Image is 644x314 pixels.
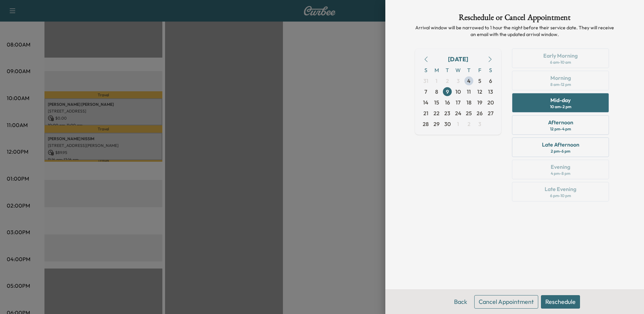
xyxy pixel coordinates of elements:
[477,109,483,117] span: 26
[445,98,450,106] span: 16
[488,109,493,117] span: 27
[455,88,461,96] span: 10
[548,118,573,126] div: Afternoon
[435,88,438,96] span: 8
[550,126,571,132] div: 12 pm - 4 pm
[463,65,474,75] span: T
[550,104,571,109] div: 10 am - 2 pm
[474,65,485,75] span: F
[433,109,440,117] span: 22
[487,98,494,106] span: 20
[485,65,496,75] span: S
[444,109,450,117] span: 23
[446,88,449,96] span: 9
[542,140,579,149] div: Late Afternoon
[453,65,463,75] span: W
[477,98,482,106] span: 19
[415,24,614,38] p: Arrival window will be narrowed to 1 hour the night before their service date. They will receive ...
[420,65,431,75] span: S
[446,77,449,85] span: 2
[448,55,468,64] div: [DATE]
[467,77,471,85] span: 4
[478,77,481,85] span: 5
[468,120,471,128] span: 2
[423,120,429,128] span: 28
[466,109,472,117] span: 25
[455,109,461,117] span: 24
[467,88,471,96] span: 11
[450,295,472,309] button: Back
[488,88,493,96] span: 13
[444,120,451,128] span: 30
[478,120,481,128] span: 3
[415,13,614,24] h1: Reschedule or Cancel Appointment
[423,98,428,106] span: 14
[489,77,492,85] span: 6
[431,65,442,75] span: M
[423,109,428,117] span: 21
[474,295,538,309] button: Cancel Appointment
[466,98,472,106] span: 18
[423,77,428,85] span: 31
[433,120,440,128] span: 29
[541,295,580,309] button: Reschedule
[456,98,460,106] span: 17
[550,96,571,104] div: Mid-day
[424,88,427,96] span: 7
[457,77,460,85] span: 3
[434,98,439,106] span: 15
[442,65,453,75] span: T
[477,88,482,96] span: 12
[551,149,570,154] div: 2 pm - 6 pm
[457,120,459,128] span: 1
[436,77,438,85] span: 1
